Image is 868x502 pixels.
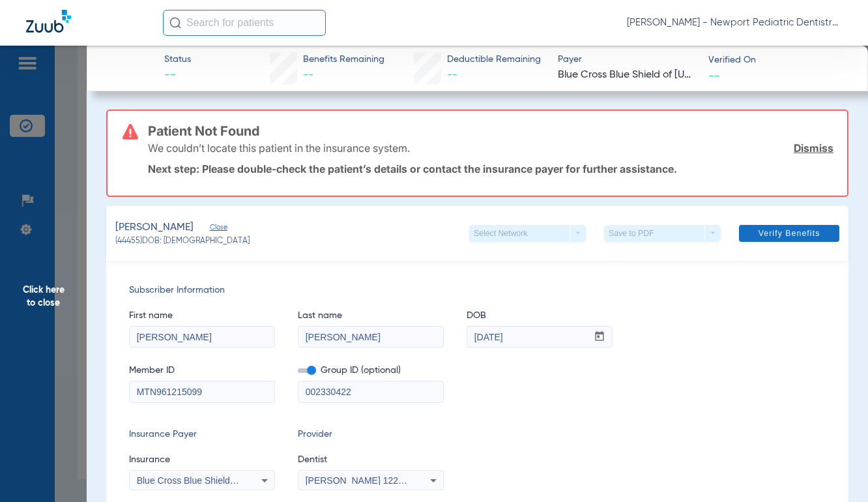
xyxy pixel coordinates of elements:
iframe: Chat Widget [803,439,868,502]
span: Payer [558,53,697,66]
a: Dismiss [794,141,833,155]
span: Dentist [298,453,444,467]
button: Open calendar [587,327,613,347]
span: [PERSON_NAME] [115,220,194,236]
span: -- [303,70,313,80]
input: Search for patients [163,10,326,36]
span: -- [447,70,457,80]
span: Benefits Remaining [303,53,384,66]
span: Deductible Remaining [447,53,541,66]
p: Next step: Please double-check the patient’s details or contact the insurance payer for further a... [148,162,833,175]
span: First name [129,309,275,323]
span: -- [164,67,191,83]
img: error-icon [123,124,138,140]
button: Verify Benefits [739,225,839,242]
span: [PERSON_NAME] - Newport Pediatric Dentistry [627,16,842,29]
span: Last name [298,309,444,323]
span: Member ID [129,364,275,377]
span: DOB [467,309,613,323]
span: Subscriber Information [129,284,826,297]
h3: Patient Not Found [148,125,833,138]
span: Verified On [708,53,847,67]
span: Close [210,223,222,235]
span: Insurance Payer [129,428,275,441]
span: (44455) DOB: [DEMOGRAPHIC_DATA] [115,236,250,248]
span: [PERSON_NAME] 1225112956 [306,475,434,486]
img: Zuub Logo [26,10,71,33]
img: Search Icon [169,17,181,29]
span: Verify Benefits [759,228,820,239]
span: -- [708,68,720,82]
span: Provider [298,428,444,441]
span: Blue Cross Blue Shield of [US_STATE] [558,67,697,83]
span: Insurance [129,453,275,467]
span: Group ID (optional) [298,364,444,377]
span: Status [164,53,191,66]
p: We couldn’t locate this patient in the insurance system. [148,141,410,155]
span: Blue Cross Blue Shield Of [US_STATE] [137,475,296,486]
